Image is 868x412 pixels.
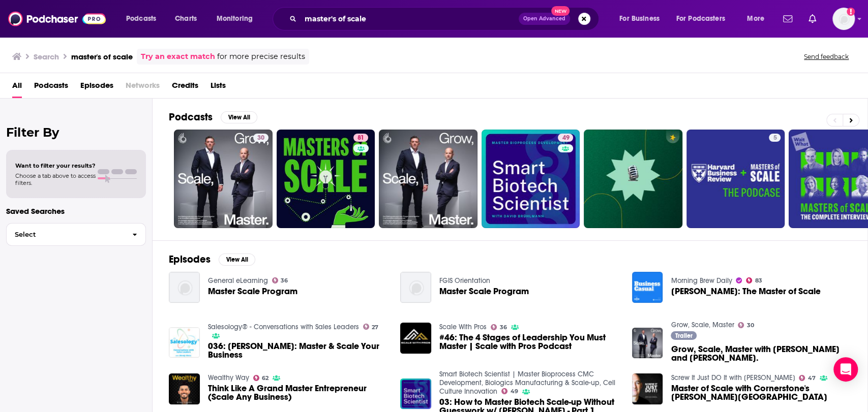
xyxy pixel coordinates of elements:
h2: Podcasts [169,111,213,123]
img: Master of Scale with Cornerstone's Ollie Bridge [632,373,663,404]
h2: Episodes [169,253,211,266]
a: 27 [363,324,379,330]
a: EpisodesView All [169,253,255,266]
a: Reid Hoffman: The Master of Scale [671,287,820,296]
button: open menu [209,11,266,27]
span: 36 [500,325,507,330]
a: Grow, Scale, Master with Kon Stathopoulos and Josh Phegan. [671,345,851,362]
span: Master of Scale with Cornerstone's [PERSON_NAME][GEOGRAPHIC_DATA] [671,384,851,401]
span: Charts [175,12,197,26]
img: 036: Bill Prater: Master & Scale Your Business [169,327,200,358]
a: Grow, Scale, Master [671,321,734,329]
a: 62 [253,375,269,381]
a: 81 [353,134,368,142]
span: 47 [808,376,816,381]
img: 03: How to Master Biotech Scale-up Without Guesswork w/ Leonardo Sibilio - Part 1 [400,378,431,409]
a: 49 [558,134,573,142]
h3: master's of scale [71,52,133,61]
a: Episodes [80,77,113,98]
a: General eLearning [208,276,268,285]
span: Master Scale Program [439,287,529,296]
span: 81 [357,133,364,143]
button: open menu [740,11,777,27]
span: 49 [511,389,518,394]
a: Try an exact match [141,51,215,62]
span: Podcasts [126,12,156,26]
button: Select [6,223,146,246]
a: 81 [277,130,375,228]
img: #46: The 4 Stages of Leadership You Must Master | Scale with Pros Podcast [400,323,431,354]
p: Saved Searches [6,206,146,216]
a: 30 [174,130,273,228]
span: 5 [773,133,776,143]
span: Choose a tab above to access filters. [15,172,96,186]
h2: Filter By [6,125,146,140]
a: Master of Scale with Cornerstone's Ollie Bridge [671,384,851,401]
a: FGIS Orientation [439,276,490,285]
button: View All [219,253,255,266]
a: Show notifications dropdown [779,10,796,27]
a: 36 [272,277,288,283]
img: Master Scale Program [169,272,200,303]
a: Think Like A Grand Master Entrepreneur (Scale Any Business) [208,384,388,401]
span: Podcasts [34,77,68,98]
a: Grow, Scale, Master with Kon Stathopoulos and Josh Phegan. [632,328,663,359]
a: 47 [799,375,816,381]
span: 36 [281,278,288,283]
span: Monitoring [217,12,253,26]
button: Send feedback [801,52,852,61]
span: Trailer [675,333,693,339]
a: 5 [769,134,781,142]
a: Smart Biotech Scientist | Master Bioprocess CMC Development, Biologics Manufacturing & Scale-up, ... [439,370,615,396]
span: Grow, Scale, Master with [PERSON_NAME] and [PERSON_NAME]. [671,345,851,362]
input: Search podcasts, credits, & more... [301,11,519,27]
a: PodcastsView All [169,111,257,123]
a: Salesology® - Conversations with Sales Leaders [208,323,359,331]
span: Logged in as nbaderrubenstein [832,8,855,30]
span: Want to filter your results? [15,162,96,169]
span: 49 [562,133,569,143]
span: For Business [619,12,660,26]
span: 036: [PERSON_NAME]: Master & Scale Your Business [208,342,388,359]
a: 49 [501,388,518,394]
img: Podchaser - Follow, Share and Rate Podcasts [8,9,106,28]
button: open menu [670,11,740,27]
img: Think Like A Grand Master Entrepreneur (Scale Any Business) [169,373,200,404]
span: Open Advanced [523,16,565,21]
img: Reid Hoffman: The Master of Scale [632,272,663,303]
span: Select [7,231,124,238]
span: 30 [747,323,754,328]
img: Master Scale Program [400,272,431,303]
a: Charts [168,11,203,27]
a: Master Scale Program [208,287,297,296]
span: More [747,12,764,26]
button: Open AdvancedNew [519,13,570,25]
span: 62 [262,376,268,381]
span: 27 [372,325,378,330]
button: View All [221,111,257,123]
a: Show notifications dropdown [804,10,820,27]
a: #46: The 4 Stages of Leadership You Must Master | Scale with Pros Podcast [439,333,620,351]
a: 36 [491,324,507,330]
a: 30 [738,322,754,328]
div: Open Intercom Messenger [833,357,858,382]
a: Credits [172,77,198,98]
span: For Podcasters [676,12,725,26]
a: All [12,77,22,98]
span: Lists [211,77,226,98]
a: 83 [746,277,762,283]
a: 036: Bill Prater: Master & Scale Your Business [208,342,388,359]
a: Wealthy Way [208,373,249,382]
a: Scale With Pros [439,323,487,331]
